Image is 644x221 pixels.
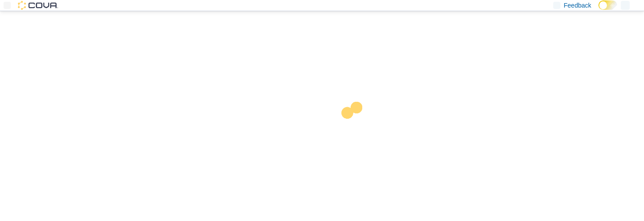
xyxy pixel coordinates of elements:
img: cova-loader [322,95,389,162]
span: Feedback [564,1,591,10]
input: Dark Mode [598,0,617,10]
img: Cova [18,1,58,10]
